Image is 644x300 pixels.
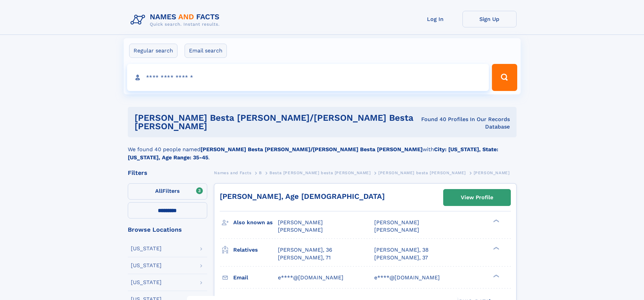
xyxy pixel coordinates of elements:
[269,170,371,175] span: Besta [PERSON_NAME] besta [PERSON_NAME]
[131,280,162,285] div: [US_STATE]
[185,44,227,58] label: Email search
[418,116,510,131] div: Found 40 Profiles In Our Records Database
[200,146,423,153] b: [PERSON_NAME] Besta [PERSON_NAME]/[PERSON_NAME] Besta [PERSON_NAME]
[444,189,510,206] a: View Profile
[131,263,162,268] div: [US_STATE]
[374,227,419,233] span: [PERSON_NAME]
[155,188,162,194] span: All
[127,64,489,91] input: search input
[214,168,251,177] a: Names and Facts
[259,170,262,175] span: B
[128,227,208,233] div: Browse Locations
[278,219,323,226] span: [PERSON_NAME]
[259,168,262,177] a: B
[128,170,208,176] div: Filters
[461,190,493,205] div: View Profile
[128,11,225,29] img: Logo Names and Facts
[378,170,466,175] span: [PERSON_NAME] besta [PERSON_NAME]
[128,183,208,200] label: Filters
[129,44,177,58] label: Regular search
[135,114,418,131] h1: [PERSON_NAME] besta [PERSON_NAME]/[PERSON_NAME] besta [PERSON_NAME]
[374,219,419,226] span: [PERSON_NAME]
[131,246,162,251] div: [US_STATE]
[492,64,517,91] button: Search Button
[233,217,278,228] h3: Also known as
[128,137,517,162] div: We found 40 people named with .
[474,170,510,175] span: [PERSON_NAME]
[492,274,500,278] div: ❯
[278,254,331,261] a: [PERSON_NAME], 71
[462,11,517,27] a: Sign Up
[278,227,323,233] span: [PERSON_NAME]
[233,272,278,283] h3: Email
[128,146,498,161] b: City: [US_STATE], State: [US_STATE], Age Range: 35-45
[492,219,500,223] div: ❯
[233,244,278,256] h3: Relatives
[278,246,332,254] a: [PERSON_NAME], 36
[374,246,429,254] a: [PERSON_NAME], 38
[374,254,428,261] a: [PERSON_NAME], 37
[269,168,371,177] a: Besta [PERSON_NAME] besta [PERSON_NAME]
[492,246,500,251] div: ❯
[220,192,385,201] a: [PERSON_NAME], Age [DEMOGRAPHIC_DATA]
[408,11,462,27] a: Log In
[378,168,466,177] a: [PERSON_NAME] besta [PERSON_NAME]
